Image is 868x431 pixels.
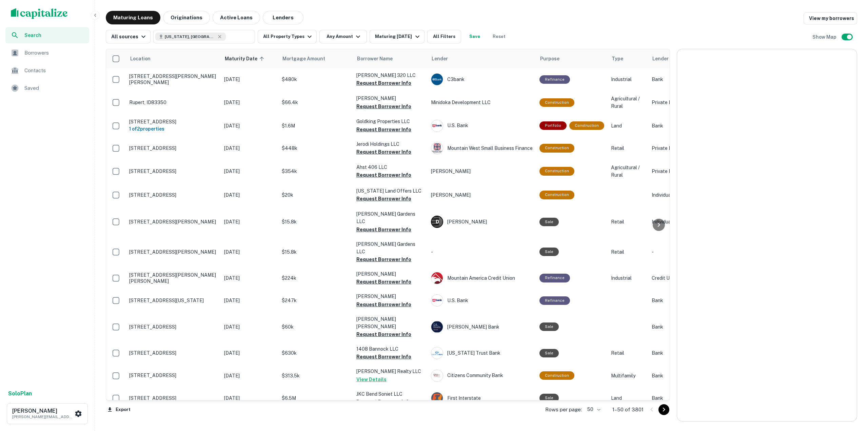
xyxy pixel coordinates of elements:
[658,404,669,415] button: Go to next page
[319,30,367,43] button: Any Amount
[431,272,533,284] div: Mountain America Credit Union
[129,119,217,125] p: [STREET_ADDRESS]
[224,122,275,130] p: [DATE]
[431,272,443,284] img: picture
[221,49,278,68] th: Maturity Date
[356,102,411,111] button: Request Borrower Info
[539,274,570,282] div: This loan purpose was for refinancing
[356,125,411,134] button: Request Borrower Info
[431,216,533,228] div: [PERSON_NAME]
[804,12,857,24] a: View my borrowers
[356,375,387,384] button: View Details
[282,218,350,226] p: $15.8k
[834,377,868,409] iframe: Chat Widget
[5,27,89,43] a: Search
[611,349,645,357] p: Retail
[224,99,275,106] p: [DATE]
[608,49,648,68] th: Type
[356,118,424,125] p: Goldking Properties LLC
[282,349,350,357] p: $630k
[224,168,275,175] p: [DATE]
[356,390,424,398] p: JKC Bend Soniet LLC
[612,406,644,414] p: 1–50 of 3801
[356,72,424,79] p: [PERSON_NAME] 320 LLC
[611,122,645,130] p: Land
[569,121,604,130] div: This loan purpose was for construction
[356,353,411,361] button: Request Borrower Info
[129,168,217,174] p: [STREET_ADDRESS]
[356,210,424,225] p: [PERSON_NAME] Gardens LLC
[24,49,85,57] span: Borrowers
[106,405,132,415] button: Export
[431,73,533,85] div: C3bank
[612,55,623,63] span: Type
[431,99,533,106] p: Minidoka Development LLC
[436,218,439,226] p: D
[224,394,275,402] p: [DATE]
[356,240,424,255] p: [PERSON_NAME] Gardens LLC
[611,248,645,256] p: Retail
[431,370,533,382] div: Citizens Community Bank
[129,395,217,401] p: [STREET_ADDRESS]
[356,95,424,102] p: [PERSON_NAME]
[106,30,151,43] button: All sources
[24,32,85,39] span: Search
[224,144,275,152] p: [DATE]
[431,347,533,359] div: [US_STATE] Trust Bank
[24,66,85,75] span: Contacts
[224,191,275,199] p: [DATE]
[356,148,411,156] button: Request Borrower Info
[545,406,582,414] p: Rows per page:
[129,324,217,330] p: [STREET_ADDRESS]
[428,49,536,68] th: Lender
[129,125,217,133] h6: 1 of 2 properties
[536,49,608,68] th: Purpose
[163,11,210,24] button: Originations
[539,98,574,107] div: This loan purpose was for construction
[282,394,350,402] p: $6.5M
[652,55,681,63] span: Lender Type
[431,142,443,154] img: picture
[539,144,574,152] div: This loan purpose was for construction
[129,350,217,356] p: [STREET_ADDRESS]
[12,408,73,414] h6: [PERSON_NAME]
[224,349,275,357] p: [DATE]
[129,249,217,255] p: [STREET_ADDRESS][PERSON_NAME]
[129,372,217,378] p: [STREET_ADDRESS]
[129,219,217,225] p: [STREET_ADDRESS][PERSON_NAME]
[282,248,350,256] p: $15.8k
[224,323,275,331] p: [DATE]
[611,218,645,226] p: Retail
[263,11,303,24] button: Lenders
[431,392,533,404] div: First Interstate
[812,33,837,41] h6: Show Map
[224,297,275,304] p: [DATE]
[278,49,353,68] th: Mortgage Amount
[356,255,411,263] button: Request Borrower Info
[282,274,350,282] p: $224k
[431,191,533,199] p: [PERSON_NAME]
[431,370,443,381] img: picture
[431,295,443,306] img: picture
[370,30,424,43] button: Maturing [DATE]
[539,167,574,175] div: This loan purpose was for construction
[12,414,73,420] p: [PERSON_NAME][EMAIL_ADDRESS][DOMAIN_NAME]
[282,55,334,63] span: Mortgage Amount
[431,168,533,175] p: [PERSON_NAME]
[431,321,443,333] img: picture
[282,297,350,304] p: $247k
[431,120,443,132] img: picture
[431,321,533,333] div: [PERSON_NAME] Bank
[539,394,559,402] div: Sale
[129,145,217,151] p: [STREET_ADDRESS]
[431,120,533,132] div: U.s. Bank
[225,55,266,63] span: Maturity Date
[356,330,411,338] button: Request Borrower Info
[611,274,645,282] p: Industrial
[356,270,424,278] p: [PERSON_NAME]
[5,45,89,61] div: Borrowers
[129,192,217,198] p: [STREET_ADDRESS]
[356,226,411,234] button: Request Borrower Info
